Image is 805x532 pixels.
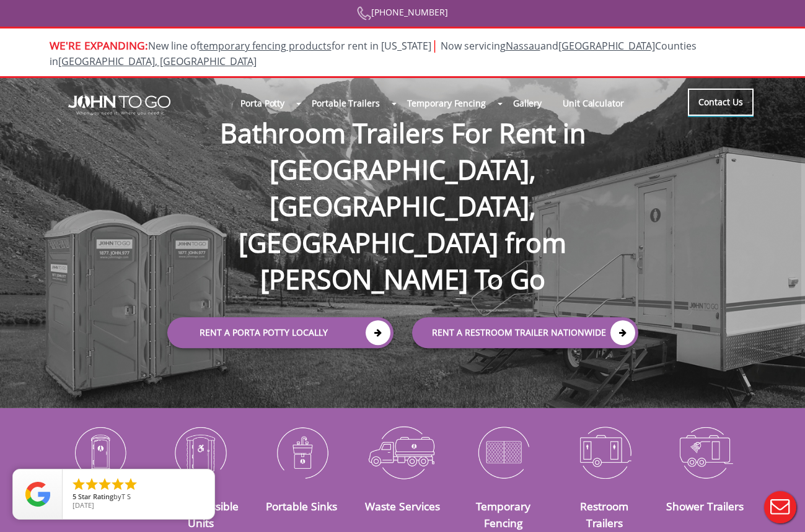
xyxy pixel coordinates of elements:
h1: Bathroom Trailers For Rent in [GEOGRAPHIC_DATA], [GEOGRAPHIC_DATA], [GEOGRAPHIC_DATA] from [PERSO... [155,75,651,298]
a: Unit Calculator [552,90,635,116]
span: Star Rating [78,492,113,501]
span: | [431,37,438,53]
img: Review Rating [25,482,50,507]
img: Temporary-Fencing-cion_N.png [462,420,545,484]
span: 5 [73,492,76,501]
a: Portable Trailers [301,90,390,116]
img: Restroom-Trailers-icon_N.png [563,420,646,484]
li:  [123,477,138,492]
a: Rent a Porta Potty Locally [167,317,394,348]
a: Temporary Fencing [476,499,530,530]
a: [GEOGRAPHIC_DATA] [558,39,655,53]
a: Shower Trailers [666,499,744,513]
span: New line of for rent in [US_STATE] [50,39,697,68]
img: Portable-Toilets-icon_N.png [59,420,141,484]
a: temporary fencing products [200,39,332,53]
a: [PHONE_NUMBER] [357,6,448,18]
a: Waste Services [365,499,440,513]
span: by [73,493,205,502]
span: T S [121,492,131,501]
span: Now servicing and Counties in [50,39,697,68]
a: Porta Potty [230,90,295,116]
li:  [71,477,86,492]
img: Portable-Sinks-icon_N.png [260,420,343,484]
li:  [110,477,125,492]
a: Nassau [506,39,540,53]
img: Shower-Trailers-icon_N.png [664,420,747,484]
span: [DATE] [73,500,94,510]
a: Contact Us [688,89,754,116]
li:  [84,477,99,492]
a: Gallery [503,90,552,116]
img: ADA-Accessible-Units-icon_N.png [159,420,242,484]
a: Restroom Trailers [580,499,628,530]
span: WE'RE EXPANDING: [50,38,148,53]
li:  [97,477,112,492]
a: rent a RESTROOM TRAILER Nationwide [412,317,638,348]
a: Temporary Fencing [397,90,496,116]
img: Waste-Services-icon_N.png [361,420,444,484]
button: Live Chat [755,482,805,532]
img: JOHN to go [68,95,170,115]
a: Portable Sinks [266,499,337,513]
a: [GEOGRAPHIC_DATA], [GEOGRAPHIC_DATA] [58,55,257,68]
